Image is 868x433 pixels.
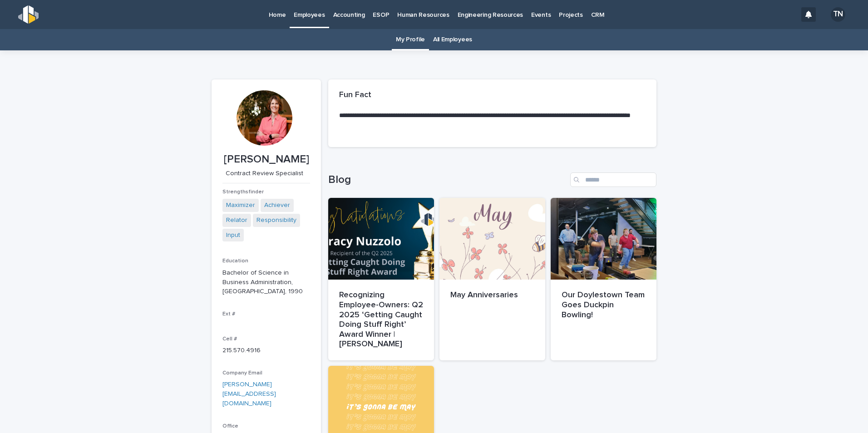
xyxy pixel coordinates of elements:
[439,198,545,360] a: May Anniversaries
[222,258,248,264] span: Education
[396,29,425,50] a: My Profile
[226,231,240,240] a: Input
[222,170,306,177] p: Contract Review Specialist
[222,311,235,317] span: Ext #
[831,7,845,22] div: TN
[222,423,238,429] span: Office
[450,290,534,300] p: May Anniversaries
[328,198,434,360] a: Recognizing Employee-Owners: Q2 2025 ‘Getting Caught Doing Stuff Right’ Award Winner | [PERSON_NAME]
[18,5,39,24] img: s5b5MGTdWwFoU4EDV7nw
[328,173,567,187] h1: Blog
[222,153,310,166] p: [PERSON_NAME]
[222,268,310,296] p: Bachelor of Science in Business Administration, [GEOGRAPHIC_DATA], 1990
[222,381,276,407] a: [PERSON_NAME][EMAIL_ADDRESS][DOMAIN_NAME]
[339,90,371,100] h2: Fun Fact
[226,216,247,225] a: Relator
[264,201,290,210] a: Achiever
[226,201,255,210] a: Maximizer
[433,29,472,50] a: All Employees
[256,216,296,225] a: Responsibility
[339,290,423,349] p: Recognizing Employee-Owners: Q2 2025 ‘Getting Caught Doing Stuff Right’ Award Winner | [PERSON_NAME]
[562,290,646,320] p: Our Doylestown Team Goes Duckpin Bowling!
[222,189,264,195] span: Strengthsfinder
[551,198,656,360] a: Our Doylestown Team Goes Duckpin Bowling!
[222,347,261,354] a: 215.570.4916
[570,172,656,187] input: Search
[222,336,237,342] span: Cell #
[222,370,262,376] span: Company Email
